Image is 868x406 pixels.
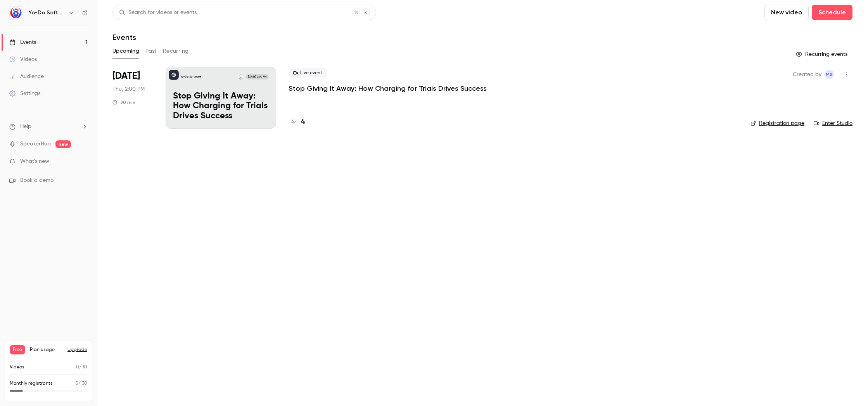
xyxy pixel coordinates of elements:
h1: Events [112,33,136,42]
a: Stop Giving It Away: How Charging for Trials Drives SuccessYo-Do SoftwareC. Travis Webb[DATE] 2:0... [166,67,276,129]
img: Yo-Do Software [10,7,22,19]
span: Mairead Staunton [825,70,834,79]
span: Live event [289,68,327,78]
div: Audience [9,73,44,80]
button: Schedule [812,5,852,20]
span: Book a demo [20,176,54,185]
button: Recurring [163,45,189,57]
div: Videos [9,55,37,63]
p: Videos [10,364,24,371]
span: 5 [76,381,78,386]
span: 0 [76,365,79,370]
p: Stop Giving It Away: How Charging for Trials Drives Success [173,92,269,121]
li: help-dropdown-opener [9,123,88,131]
p: / 30 [76,380,87,387]
div: Search for videos or events [119,9,197,17]
button: New video [764,5,809,20]
button: Upcoming [112,45,139,57]
p: / 10 [76,364,87,371]
div: Settings [9,90,40,97]
span: new [55,140,71,148]
button: Recurring events [792,48,852,60]
span: Thu, 2:00 PM [112,85,145,93]
button: Past [145,45,157,57]
span: [DATE] [112,70,140,82]
button: Upgrade [67,347,87,353]
div: Oct 16 Thu, 2:00 PM (America/New York) [112,67,153,129]
a: Stop Giving It Away: How Charging for Trials Drives Success [289,84,487,93]
p: Yo-Do Software [180,75,201,79]
h4: 4 [301,117,305,127]
div: 30 min [112,99,135,105]
a: 4 [289,117,305,127]
span: MS [826,70,833,79]
span: Free [10,345,25,354]
span: Plan usage [30,347,63,353]
img: C. Travis Webb [238,74,244,79]
span: [DATE] 2:00 PM [246,74,268,79]
span: What's new [20,157,49,166]
span: Help [20,123,31,131]
h6: Yo-Do Software [29,9,65,17]
a: Registration page [750,119,804,127]
a: Enter Studio [814,119,852,127]
p: Monthly registrants [10,380,53,387]
span: Created by [793,70,821,79]
div: Events [9,38,36,46]
a: SpeakerHub [20,140,51,148]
